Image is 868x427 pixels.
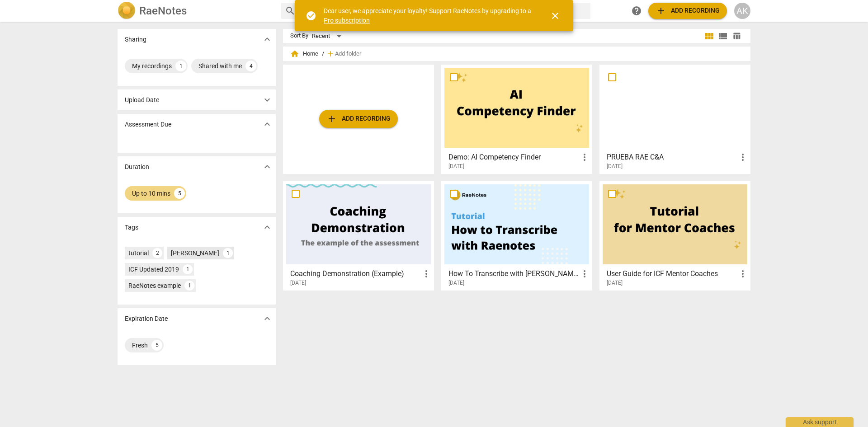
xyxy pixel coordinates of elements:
button: Tile view [703,29,716,43]
div: 4 [245,61,256,71]
span: view_module [704,31,715,42]
span: Home [290,49,318,58]
button: Upload [319,110,398,128]
span: expand_more [262,34,273,45]
div: Dear user, we appreciate your loyalty! Support RaeNotes by upgrading to a [324,6,533,25]
div: tutorial [128,249,149,258]
span: home [290,49,299,58]
span: add [326,113,337,124]
span: expand_more [262,313,273,324]
p: Tags [125,223,138,232]
span: check_circle [306,10,316,21]
button: AK [734,3,750,19]
span: search [285,5,296,16]
div: Fresh [132,341,148,350]
span: expand_more [262,94,273,105]
span: / [322,51,324,57]
span: expand_more [262,161,273,172]
p: Expiration Date [125,314,168,324]
span: close [550,10,561,21]
img: Logo [118,2,136,20]
div: 5 [174,188,185,199]
span: Add recording [326,113,391,124]
h3: User Guide for ICF Mentor Coaches [607,268,737,279]
a: How To Transcribe with [PERSON_NAME][DATE] [444,184,589,286]
button: Upload [648,3,727,19]
span: more_vert [579,268,590,279]
span: [DATE] [290,279,306,287]
a: User Guide for ICF Mentor Coaches[DATE] [603,184,747,286]
h2: RaeNotes [139,5,187,17]
div: My recordings [132,61,172,70]
span: table_chart [732,32,741,40]
h3: How To Transcribe with RaeNotes [448,268,579,279]
h3: Coaching Demonstration (Example) [290,268,421,279]
a: Demo: AI Competency Finder[DATE] [444,68,589,170]
span: help [631,5,642,16]
h3: PRUEBA RAE C&A [607,152,737,163]
div: 2 [152,248,162,258]
span: expand_more [262,222,273,233]
button: Close [544,5,566,27]
span: Add folder [335,51,361,57]
button: Show more [260,117,274,131]
div: 1 [183,264,193,274]
a: Coaching Demonstration (Example)[DATE] [286,184,431,286]
span: more_vert [737,152,748,163]
span: expand_more [262,119,273,130]
div: 5 [151,340,162,351]
span: [DATE] [607,279,623,287]
span: [DATE] [448,279,464,287]
span: view_list [717,31,728,42]
div: ICF Updated 2019 [128,265,179,274]
div: Recent [312,29,344,43]
p: Sharing [125,35,146,44]
div: RaeNotes example [128,281,181,290]
span: [DATE] [607,163,623,170]
div: Sort By [290,33,308,39]
button: Show more [260,93,274,107]
div: Ask support [786,417,854,427]
span: [DATE] [448,163,464,170]
span: add [326,49,335,58]
button: Show more [260,221,274,234]
span: more_vert [579,152,590,163]
button: Show more [260,160,274,174]
button: Show more [260,312,274,325]
span: more_vert [737,268,748,279]
a: Help [628,3,645,19]
span: add [656,5,666,16]
span: Add recording [656,5,720,16]
h3: Demo: AI Competency Finder [448,152,579,163]
p: Upload Date [125,95,159,105]
div: 1 [175,61,186,71]
div: Shared with me [198,61,242,70]
a: LogoRaeNotes [118,2,274,20]
a: Pro subscription [324,17,370,24]
button: Table view [730,29,743,43]
button: List view [716,29,730,43]
div: 1 [223,248,233,258]
span: more_vert [421,268,432,279]
p: Duration [125,162,149,172]
div: 1 [184,281,194,291]
button: Show more [260,33,274,46]
a: PRUEBA RAE C&A[DATE] [603,68,747,170]
div: [PERSON_NAME] [171,249,219,258]
p: Assessment Due [125,120,171,129]
div: Up to 10 mins [132,189,170,198]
